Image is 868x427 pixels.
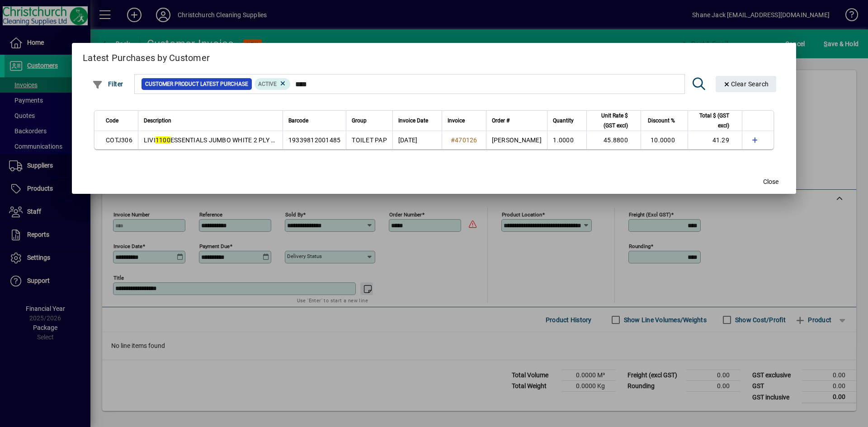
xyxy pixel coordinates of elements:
[492,116,542,126] div: Order #
[72,43,796,69] h2: Latest Purchases by Customer
[448,135,481,145] a: #470126
[492,116,509,126] span: Order #
[688,131,742,149] td: 41.29
[106,116,118,126] span: Code
[486,131,547,149] td: [PERSON_NAME]
[448,116,465,126] span: Invoice
[547,131,586,149] td: 1.0000
[553,116,582,126] div: Quantity
[448,116,481,126] div: Invoice
[258,81,277,87] span: Active
[592,111,628,131] span: Unit Rate $ (GST excl)
[145,80,248,89] span: Customer Product Latest Purchase
[693,111,737,131] div: Total $ (GST excl)
[392,131,442,149] td: [DATE]
[398,116,436,126] div: Invoice Date
[586,131,641,149] td: 45.8800
[641,131,688,149] td: 10.0000
[288,116,308,126] span: Barcode
[763,177,778,187] span: Close
[90,76,126,92] button: Filter
[648,116,675,126] span: Discount %
[723,80,769,88] span: Clear Search
[716,76,776,92] button: Clear
[92,80,123,88] span: Filter
[288,136,341,144] span: 19339812001485
[288,116,341,126] div: Barcode
[144,116,171,126] span: Description
[352,136,387,144] span: TOILET PAP
[592,111,636,131] div: Unit Rate $ (GST excl)
[646,116,683,126] div: Discount %
[106,136,132,144] span: COTJ306
[553,116,574,126] span: Quantity
[144,116,277,126] div: Description
[756,174,785,190] button: Close
[693,111,729,131] span: Total $ (GST excl)
[451,136,455,144] span: #
[144,136,373,144] span: LIVI ESSENTIALS JUMBO WHITE 2 PLY TOILET ROLLS 300M X 9.5CM X 8S
[398,116,428,126] span: Invoice Date
[255,78,291,90] mat-chip: Product Activation Status: Active
[106,116,132,126] div: Code
[156,136,170,144] em: 1100
[352,116,387,126] div: Group
[352,116,367,126] span: Group
[455,136,477,144] span: 470126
